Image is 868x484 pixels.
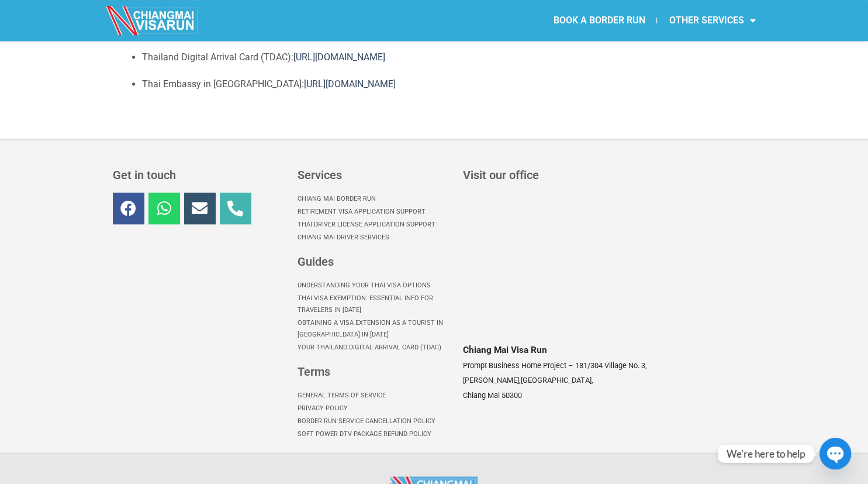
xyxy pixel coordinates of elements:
a: Thai Visa Exemption: Essential Info for Travelers in [DATE] [298,292,451,317]
a: Privacy Policy [298,402,451,415]
nav: Menu [298,279,451,354]
p: Thailand Digital Arrival Card (TDAC): [142,50,750,65]
span: Chiang Mai Visa Run [463,345,547,355]
a: Chiang Mai Driver Services [298,231,451,244]
a: Chiang Mai Border Run [298,193,451,205]
span: [GEOGRAPHIC_DATA], Chiang Mai 50300 [463,376,593,400]
nav: Menu [298,193,451,244]
span: Prompt Business Home Project – [463,361,573,370]
a: Understanding Your Thai Visa options [298,279,451,292]
h3: Get in touch [113,169,286,181]
a: [URL][DOMAIN_NAME] [304,78,396,90]
nav: Menu [298,389,451,441]
a: OTHER SERVICES [657,7,767,34]
h3: Guides [298,256,451,267]
h3: Services [298,169,451,181]
a: BOOK A BORDER RUN [541,7,656,34]
a: Border Run Service Cancellation Policy [298,415,451,428]
a: Obtaining a Visa Extension as a Tourist in [GEOGRAPHIC_DATA] in [DATE] [298,317,451,341]
a: Retirement Visa Application Support [298,205,451,218]
a: [URL][DOMAIN_NAME] [293,52,385,63]
nav: Menu [434,7,767,34]
a: General Terms of Service [298,389,451,402]
a: Soft Power DTV Package Refund Policy [298,428,451,441]
h3: Visit our office [463,169,753,181]
a: Thai Driver License Application Support [298,218,451,231]
h3: Terms [298,366,451,377]
a: Your Thailand Digital Arrival Card (TDAC) [298,341,451,354]
p: Thai Embassy in [GEOGRAPHIC_DATA]: [142,77,750,92]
